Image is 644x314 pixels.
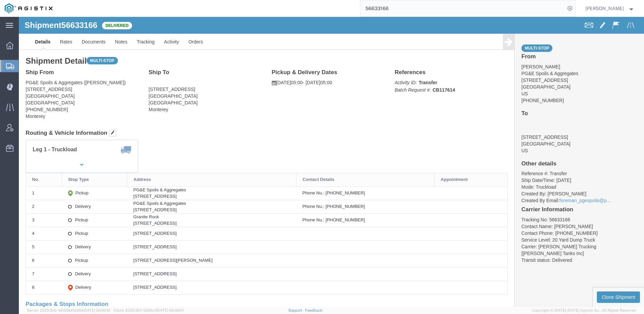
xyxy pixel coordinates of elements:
[114,308,184,312] span: Client: 2025.19.0-129fbcf
[305,308,322,312] a: Feedback
[360,0,565,17] input: Search for shipment number, reference number
[83,308,110,312] span: [DATE] 09:50:51
[27,308,110,312] span: Server: 2025.19.0-49328d0a35e
[532,308,636,313] span: Copyright © [DATE]-[DATE] Agistix Inc., All Rights Reserved
[19,17,644,307] iframe: FS Legacy Container
[585,5,624,12] span: Jessica Carr
[5,3,53,13] img: logo
[156,308,184,312] span: [DATE] 09:39:01
[585,4,635,12] button: [PERSON_NAME]
[288,308,305,312] a: Support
